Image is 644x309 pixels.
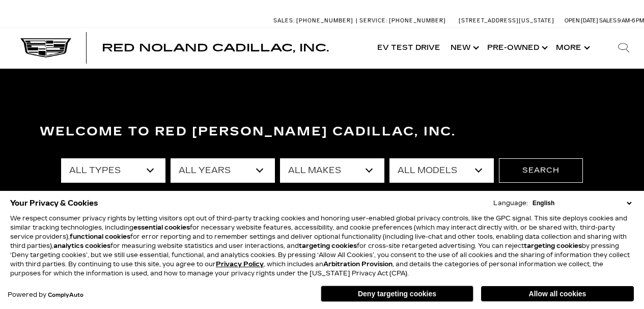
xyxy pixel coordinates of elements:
span: 9 AM-6 PM [618,17,644,24]
a: EV Test Drive [372,27,445,68]
p: We respect consumer privacy rights by letting visitors opt out of third-party tracking cookies an... [10,214,634,278]
select: Language Select [530,199,634,208]
a: ComplyAuto [48,292,83,298]
span: Sales: [599,17,618,24]
select: Filter by model [389,158,494,183]
a: New [445,27,482,68]
select: Filter by make [280,158,384,183]
button: Search [499,158,583,183]
strong: Arbitration Provision [323,261,393,268]
strong: targeting cookies [299,242,357,249]
select: Filter by year [171,158,275,183]
span: Your Privacy & Cookies [10,196,98,210]
div: Language: [493,200,528,206]
a: Privacy Policy [216,261,264,268]
button: Deny targeting cookies [321,286,473,302]
strong: analytics cookies [53,242,110,249]
a: Service: [PHONE_NUMBER] [356,18,449,23]
strong: targeting cookies [524,242,582,249]
span: Open [DATE] [565,17,598,24]
span: Sales: [273,17,295,24]
select: Filter by type [61,158,165,183]
button: Allow all cookies [481,286,634,301]
strong: functional cookies [70,233,130,240]
div: Powered by [8,292,83,298]
strong: essential cookies [133,224,190,231]
a: Sales: [PHONE_NUMBER] [273,18,356,23]
img: Cadillac Dark Logo with Cadillac White Text [20,38,71,58]
span: [PHONE_NUMBER] [296,17,353,24]
span: [PHONE_NUMBER] [389,17,446,24]
span: Red Noland Cadillac, Inc. [102,42,329,54]
button: More [551,27,593,68]
h3: Welcome to Red [PERSON_NAME] Cadillac, Inc. [40,122,605,142]
a: Pre-Owned [482,27,551,68]
a: Red Noland Cadillac, Inc. [102,43,329,53]
a: [STREET_ADDRESS][US_STATE] [459,17,554,24]
span: Service: [359,17,387,24]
